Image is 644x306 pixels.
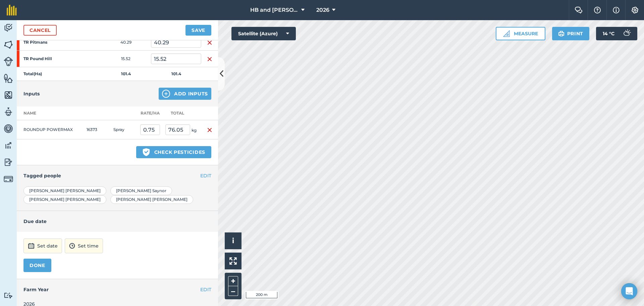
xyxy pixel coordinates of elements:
[229,257,237,265] img: Four arrows, one pointing top left, one top right, one bottom right and the last bottom left
[228,286,238,296] button: –
[23,56,76,61] strong: TR Pound Hill
[185,25,211,36] button: Save
[65,238,103,253] button: Set time
[232,236,234,245] span: i
[4,292,13,299] img: svg+xml;base64,PD94bWwgdmVyc2lvbj0iMS4wIiBlbmNvZGluZz0idXRmLTgiPz4KPCEtLSBHZW5lcmF0b3I6IEFkb2JlIE...
[4,174,13,184] img: svg+xml;base64,PD94bWwgdmVyc2lvbj0iMS4wIiBlbmNvZGluZz0idXRmLTgiPz4KPCEtLSBHZW5lcmF0b3I6IEFkb2JlIE...
[121,71,131,76] strong: 101.4
[4,124,13,134] img: svg+xml;base64,PD94bWwgdmVyc2lvbj0iMS4wIiBlbmNvZGluZz0idXRmLTgiPz4KPCEtLSBHZW5lcmF0b3I6IEFkb2JlIE...
[4,90,13,100] img: svg+xml;base64,PHN2ZyB4bWxucz0iaHR0cDovL3d3dy53My5vcmcvMjAwMC9zdmciIHdpZHRoPSI1NiIgaGVpZ2h0PSI2MC...
[4,57,13,66] img: svg+xml;base64,PD94bWwgdmVyc2lvbj0iMS4wIiBlbmNvZGluZz0idXRmLTgiPz4KPCEtLSBHZW5lcmF0b3I6IEFkb2JlIE...
[23,90,40,97] h4: Inputs
[558,30,565,38] img: svg+xml;base64,PHN2ZyB4bWxucz0iaHR0cDovL3d3dy53My5vcmcvMjAwMC9zdmciIHdpZHRoPSIxOSIgaGVpZ2h0PSIyNC...
[171,71,181,76] strong: 101.4
[23,286,211,293] h4: Farm Year
[23,238,62,253] button: Set date
[23,259,51,272] button: DONE
[621,283,637,299] div: Open Intercom Messenger
[228,276,238,286] button: +
[231,27,296,40] button: Satellite (Azure)
[28,242,35,250] img: svg+xml;base64,PD94bWwgdmVyc2lvbj0iMS4wIiBlbmNvZGluZz0idXRmLTgiPz4KPCEtLSBHZW5lcmF0b3I6IEFkb2JlIE...
[23,40,76,45] strong: TR Pitmans
[4,73,13,83] img: svg+xml;base64,PHN2ZyB4bWxucz0iaHR0cDovL3d3dy53My5vcmcvMjAwMC9zdmciIHdpZHRoPSI1NiIgaGVpZ2h0PSI2MC...
[4,140,13,150] img: svg+xml;base64,PD94bWwgdmVyc2lvbj0iMS4wIiBlbmNvZGluZz0idXRmLTgiPz4KPCEtLSBHZW5lcmF0b3I6IEFkb2JlIE...
[7,5,17,15] img: fieldmargin Logo
[200,286,211,293] button: EDIT
[101,51,151,67] td: 15.52
[162,90,170,98] img: svg+xml;base64,PHN2ZyB4bWxucz0iaHR0cDovL3d3dy53My5vcmcvMjAwMC9zdmciIHdpZHRoPSIxNCIgaGVpZ2h0PSIyNC...
[207,55,212,63] img: svg+xml;base64,PHN2ZyB4bWxucz0iaHR0cDovL3d3dy53My5vcmcvMjAwMC9zdmciIHdpZHRoPSIxNiIgaGVpZ2h0PSIyNC...
[136,146,211,158] button: Check pesticides
[23,195,106,204] div: [PERSON_NAME] [PERSON_NAME]
[101,34,151,51] td: 40.29
[503,30,510,37] img: Ruler icon
[200,172,211,179] button: EDIT
[603,27,614,40] span: 14 ° C
[17,106,84,120] th: Name
[23,172,211,179] h4: Tagged people
[17,120,84,139] td: ROUNDUP POWERMAX
[631,7,639,13] img: A cog icon
[23,186,106,195] div: [PERSON_NAME] [PERSON_NAME]
[23,218,211,225] h4: Due date
[110,186,172,195] div: [PERSON_NAME] Saynor
[111,120,138,139] td: Spray
[575,7,583,13] img: Two speech bubbles overlapping with the left bubble in the forefront
[23,71,42,76] strong: Total ( Ha )
[4,40,13,50] img: svg+xml;base64,PHN2ZyB4bWxucz0iaHR0cDovL3d3dy53My5vcmcvMjAwMC9zdmciIHdpZHRoPSI1NiIgaGVpZ2h0PSI2MC...
[23,25,57,36] a: Cancel
[159,88,211,100] button: Add Inputs
[613,6,620,14] img: svg+xml;base64,PHN2ZyB4bWxucz0iaHR0cDovL3d3dy53My5vcmcvMjAwMC9zdmciIHdpZHRoPSIxNyIgaGVpZ2h0PSIxNy...
[138,106,163,120] th: Rate/ Ha
[593,7,601,13] img: A question mark icon
[207,126,212,134] img: svg+xml;base64,PHN2ZyB4bWxucz0iaHR0cDovL3d3dy53My5vcmcvMjAwMC9zdmciIHdpZHRoPSIxNiIgaGVpZ2h0PSIyNC...
[250,6,299,14] span: HB and [PERSON_NAME]
[225,232,241,249] button: i
[69,242,75,250] img: svg+xml;base64,PD94bWwgdmVyc2lvbj0iMS4wIiBlbmNvZGluZz0idXRmLTgiPz4KPCEtLSBHZW5lcmF0b3I6IEFkb2JlIE...
[84,120,111,139] td: 16373
[4,107,13,117] img: svg+xml;base64,PD94bWwgdmVyc2lvbj0iMS4wIiBlbmNvZGluZz0idXRmLTgiPz4KPCEtLSBHZW5lcmF0b3I6IEFkb2JlIE...
[620,27,633,40] img: svg+xml;base64,PD94bWwgdmVyc2lvbj0iMS4wIiBlbmNvZGluZz0idXRmLTgiPz4KPCEtLSBHZW5lcmF0b3I6IEFkb2JlIE...
[163,106,201,120] th: Total
[4,157,13,167] img: svg+xml;base64,PD94bWwgdmVyc2lvbj0iMS4wIiBlbmNvZGluZz0idXRmLTgiPz4KPCEtLSBHZW5lcmF0b3I6IEFkb2JlIE...
[552,27,590,40] button: Print
[596,27,637,40] button: 14 °C
[207,39,212,47] img: svg+xml;base64,PHN2ZyB4bWxucz0iaHR0cDovL3d3dy53My5vcmcvMjAwMC9zdmciIHdpZHRoPSIxNiIgaGVpZ2h0PSIyNC...
[316,6,329,14] span: 2026
[163,120,201,139] td: kg
[110,195,193,204] div: [PERSON_NAME] [PERSON_NAME]
[496,27,545,40] button: Measure
[4,23,13,33] img: svg+xml;base64,PD94bWwgdmVyc2lvbj0iMS4wIiBlbmNvZGluZz0idXRmLTgiPz4KPCEtLSBHZW5lcmF0b3I6IEFkb2JlIE...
